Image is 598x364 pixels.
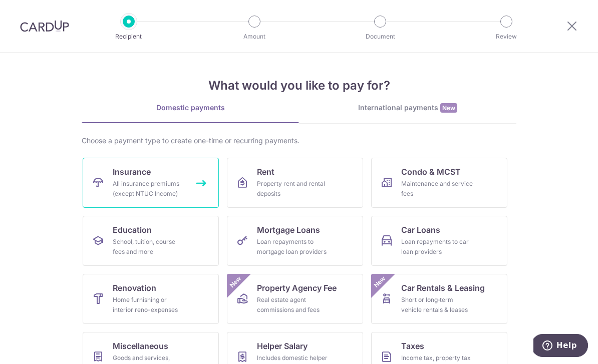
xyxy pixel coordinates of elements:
span: Car Rentals & Leasing [401,282,485,294]
div: Loan repayments to mortgage loan providers [257,237,329,257]
span: Taxes [401,340,424,352]
span: Rent [257,166,274,178]
span: New [440,103,457,113]
a: Mortgage LoansLoan repayments to mortgage loan providers [227,216,363,266]
span: New [227,274,244,290]
div: Choose a payment type to create one-time or recurring payments. [82,136,516,146]
a: RenovationHome furnishing or interior reno-expenses [83,274,219,324]
span: Help [23,7,44,16]
h4: What would you like to pay for? [82,77,516,95]
span: New [372,274,388,290]
div: Home furnishing or interior reno-expenses [113,295,185,315]
span: Mortgage Loans [257,224,320,236]
div: Real estate agent commissions and fees [257,295,329,315]
p: Review [469,32,543,42]
p: Recipient [92,32,166,42]
div: Short or long‑term vehicle rentals & leases [401,295,473,315]
span: Car Loans [401,224,440,236]
a: EducationSchool, tuition, course fees and more [83,216,219,266]
a: InsuranceAll insurance premiums (except NTUC Income) [83,158,219,208]
a: Property Agency FeeReal estate agent commissions and feesNew [227,274,363,324]
div: International payments [299,103,516,113]
span: Insurance [113,166,151,178]
iframe: Opens a widget where you can find more information [533,334,588,359]
a: Condo & MCSTMaintenance and service fees [371,158,507,208]
span: Helper Salary [257,340,308,352]
span: Property Agency Fee [257,282,337,294]
span: Condo & MCST [401,166,461,178]
p: Amount [217,32,291,42]
div: Domestic payments [82,103,299,113]
div: Property rent and rental deposits [257,179,329,199]
img: CardUp [20,20,69,32]
div: Loan repayments to car loan providers [401,237,473,257]
div: School, tuition, course fees and more [113,237,185,257]
a: RentProperty rent and rental deposits [227,158,363,208]
span: Renovation [113,282,156,294]
a: Car Rentals & LeasingShort or long‑term vehicle rentals & leasesNew [371,274,507,324]
span: Miscellaneous [113,340,168,352]
div: Maintenance and service fees [401,179,473,199]
a: Car LoansLoan repayments to car loan providers [371,216,507,266]
p: Document [343,32,417,42]
div: All insurance premiums (except NTUC Income) [113,179,185,199]
span: Education [113,224,152,236]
